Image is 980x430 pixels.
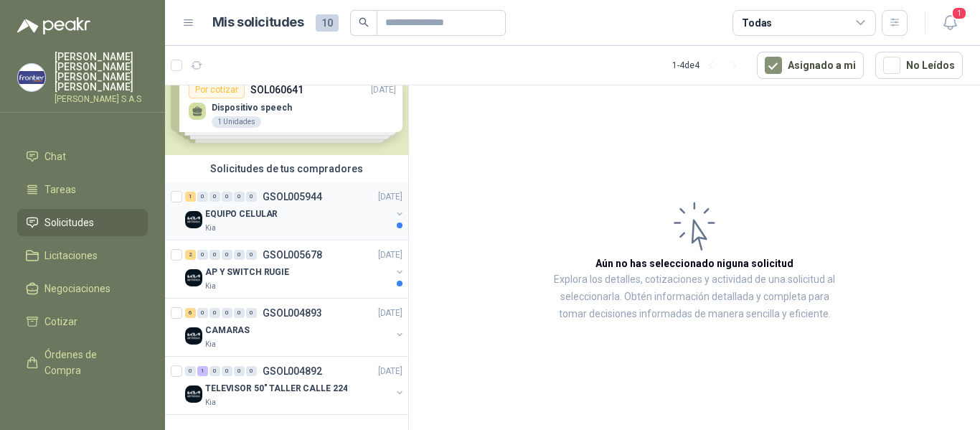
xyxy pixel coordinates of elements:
[234,192,245,202] div: 0
[378,365,402,378] p: [DATE]
[205,397,216,408] p: Kia
[757,52,864,79] button: Asignado a mi
[205,266,289,279] p: AP Y SWITCH RUGIE
[18,64,45,91] img: Company Logo
[17,390,148,417] a: Remisiones
[552,271,837,323] p: Explora los detalles, cotizaciones y actividad de una solicitud al seleccionarla. Obtén informaci...
[44,347,134,378] span: Órdenes de Compra
[234,366,245,376] div: 0
[263,366,322,376] p: GSOL004892
[185,192,196,202] div: 1
[937,10,963,36] button: 1
[209,308,220,318] div: 0
[197,308,208,318] div: 0
[185,366,196,376] div: 0
[742,15,772,31] div: Todas
[359,17,369,27] span: search
[44,248,98,263] span: Licitaciones
[595,256,793,271] h3: Aún no has seleccionado niguna solicitud
[672,54,745,77] div: 1 - 4 de 4
[378,190,402,204] p: [DATE]
[263,308,322,318] p: GSOL004893
[246,366,257,376] div: 0
[316,14,339,32] span: 10
[44,281,110,296] span: Negociaciones
[165,51,408,155] div: Solicitudes de nuevos compradoresPor cotizarSOL060641[DATE] Dispositivo speech1 UnidadesPor cotiz...
[185,385,202,403] img: Company Logo
[263,250,322,260] p: GSOL005678
[185,327,202,345] img: Company Logo
[246,308,257,318] div: 0
[222,366,232,376] div: 0
[205,382,347,396] p: TELEVISOR 50" TALLER CALLE 224
[222,192,232,202] div: 0
[44,215,94,230] span: Solicitudes
[209,192,220,202] div: 0
[185,250,196,260] div: 2
[246,250,257,260] div: 0
[205,207,278,221] p: EQUIPO CELULAR
[263,192,322,202] p: GSOL005944
[44,182,76,197] span: Tareas
[17,143,148,170] a: Chat
[246,192,257,202] div: 0
[212,12,304,33] h1: Mis solicitudes
[378,248,402,262] p: [DATE]
[17,242,148,269] a: Licitaciones
[185,269,202,286] img: Company Logo
[55,95,148,103] p: [PERSON_NAME] S.A.S
[185,188,405,234] a: 1 0 0 0 0 0 GSOL005944[DATE] Company LogoEQUIPO CELULARKia
[185,304,405,350] a: 6 0 0 0 0 0 GSOL004893[DATE] Company LogoCAMARASKia
[875,52,963,79] button: No Leídos
[17,176,148,203] a: Tareas
[185,246,405,292] a: 2 0 0 0 0 0 GSOL005678[DATE] Company LogoAP Y SWITCH RUGIEKia
[197,366,208,376] div: 1
[165,155,408,182] div: Solicitudes de tus compradores
[209,250,220,260] div: 0
[185,211,202,228] img: Company Logo
[205,223,216,234] p: Kia
[197,192,208,202] div: 0
[44,149,66,164] span: Chat
[234,250,245,260] div: 0
[378,307,402,320] p: [DATE]
[17,209,148,236] a: Solicitudes
[222,250,232,260] div: 0
[185,363,405,408] a: 0 1 0 0 0 0 GSOL004892[DATE] Company LogoTELEVISOR 50" TALLER CALLE 224Kia
[205,339,216,350] p: Kia
[205,324,250,337] p: CAMARAS
[197,250,208,260] div: 0
[222,308,232,318] div: 0
[17,341,148,384] a: Órdenes de Compra
[951,6,967,20] span: 1
[17,17,90,34] img: Logo peakr
[17,308,148,335] a: Cotizar
[205,281,216,292] p: Kia
[17,275,148,302] a: Negociaciones
[185,308,196,318] div: 6
[44,314,77,329] span: Cotizar
[209,366,220,376] div: 0
[55,52,148,92] p: [PERSON_NAME] [PERSON_NAME] [PERSON_NAME] [PERSON_NAME]
[234,308,245,318] div: 0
